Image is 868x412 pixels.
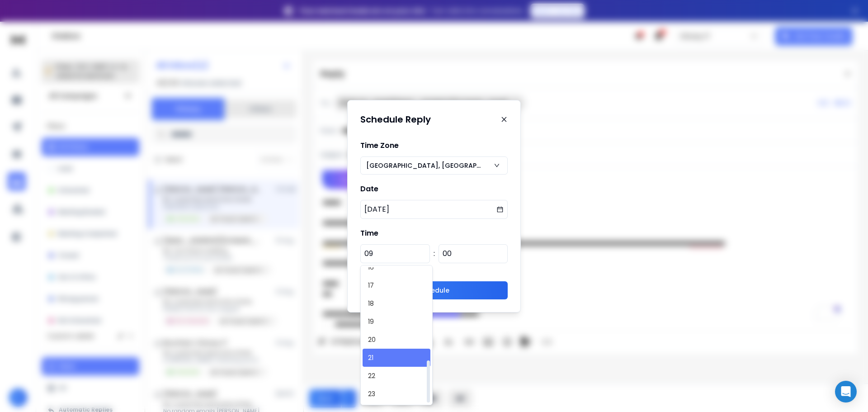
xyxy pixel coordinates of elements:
[364,204,389,215] p: [DATE]
[366,261,376,274] p: 16
[835,381,857,403] div: Open Intercom Messenger
[443,248,452,259] div: 00
[360,184,508,194] h1: Date
[360,113,431,126] h1: Schedule Reply
[364,248,373,259] div: 09
[366,333,377,346] p: 20
[366,297,376,310] p: 18
[366,351,375,364] p: 21
[366,161,488,170] p: [GEOGRAPHIC_DATA], [GEOGRAPHIC_DATA] (UTC+6:00)
[360,281,508,299] button: Schedule
[366,279,376,292] p: 17
[360,200,508,219] button: [DATE]
[360,140,508,151] h1: Time Zone
[366,388,377,400] p: 23
[434,248,435,259] span: :
[366,315,376,328] p: 19
[360,228,508,239] h1: Time
[366,369,377,382] p: 22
